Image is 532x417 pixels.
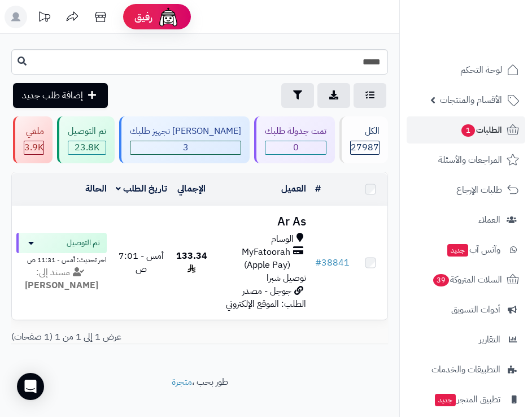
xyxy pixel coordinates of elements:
[451,302,500,318] span: أدوات التسويق
[460,122,502,138] span: الطلبات
[438,152,502,168] span: المراجعات والأسئلة
[434,392,500,407] span: تطبيق المتجر
[30,6,58,31] a: تحديثات المنصة
[407,206,525,233] a: العملاء
[350,125,380,138] div: الكل
[157,6,180,28] img: ai-face.png
[407,326,525,353] a: التقارير
[267,271,306,285] span: توصيل شبرا
[68,125,106,138] div: تم التوصيل
[22,89,83,102] span: إضافة طلب جديد
[433,274,449,286] span: 39
[55,116,117,163] a: تم التوصيل 23.8K
[315,182,321,196] a: #
[8,266,115,292] div: مسند إلى:
[216,215,306,228] h3: Ar As
[407,116,525,144] a: الطلبات1
[85,182,107,196] a: الحالة
[25,279,98,292] strong: [PERSON_NAME]
[216,246,290,272] span: MyFatoorah (Apple Pay)
[407,146,525,173] a: المراجعات والأسئلة
[407,176,525,203] a: طلبات الإرجاع
[130,141,241,154] span: 3
[446,242,500,258] span: وآتس آب
[177,182,206,196] a: الإجمالي
[16,253,107,265] div: اخر تحديث: أمس - 11:31 ص
[67,237,100,249] span: تم التوصيل
[407,236,525,263] a: وآتس آبجديد
[265,125,326,138] div: تمت جدولة طلبك
[315,256,321,270] span: #
[407,296,525,323] a: أدوات التسويق
[435,394,456,406] span: جديد
[479,332,500,347] span: التقارير
[407,356,525,383] a: التطبيقات والخدمات
[24,141,43,154] div: 3855
[172,375,192,389] a: متجرة
[337,116,390,163] a: الكل27987
[3,331,396,344] div: عرض 1 إلى 1 من 1 (1 صفحات)
[456,182,502,198] span: طلبات الإرجاع
[447,244,468,257] span: جديد
[407,386,525,413] a: تطبيق المتجرجديد
[407,57,525,84] a: لوحة التحكم
[440,92,502,108] span: الأقسام والمنتجات
[351,141,379,154] span: 27987
[119,249,164,276] span: أمس - 7:01 ص
[315,256,350,270] a: #38841
[130,125,241,138] div: [PERSON_NAME] تجهيز طلبك
[226,284,306,311] span: جوجل - مصدر الطلب: الموقع الإلكتروني
[431,362,500,377] span: التطبيقات والخدمات
[24,141,43,154] span: 3.9K
[252,116,337,163] a: تمت جدولة طلبك 0
[134,10,152,24] span: رفيق
[265,141,326,154] span: 0
[432,272,502,288] span: السلات المتروكة
[24,125,44,138] div: ملغي
[116,182,167,196] a: تاريخ الطلب
[281,182,306,196] a: العميل
[407,266,525,293] a: السلات المتروكة39
[68,141,106,154] span: 23.8K
[478,212,500,228] span: العملاء
[13,83,108,108] a: إضافة طلب جديد
[271,233,294,246] span: الوسام
[460,62,502,78] span: لوحة التحكم
[68,141,106,154] div: 23753
[461,124,475,137] span: 1
[11,116,55,163] a: ملغي 3.9K
[17,373,44,400] div: Open Intercom Messenger
[176,249,207,276] span: 133.34
[117,116,252,163] a: [PERSON_NAME] تجهيز طلبك 3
